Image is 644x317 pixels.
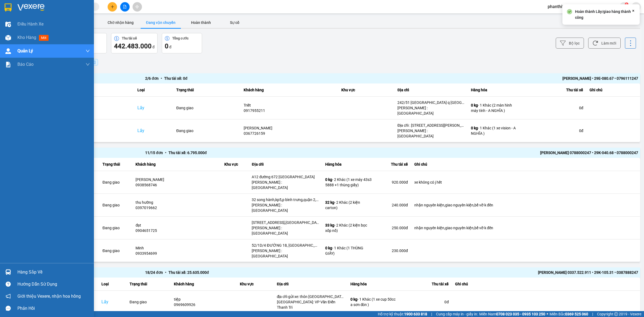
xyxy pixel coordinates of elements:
[176,128,237,133] div: Đang giao
[137,105,170,111] div: Lấy
[436,311,478,317] span: Cung cấp máy in - giấy in:
[379,180,408,185] div: 920.000 đ
[5,269,11,275] img: warehouse-icon
[6,282,11,287] span: question-circle
[338,83,394,97] th: Khu vực
[397,100,464,105] div: 242/51 [GEOGRAPHIC_DATA] q [GEOGRAPHIC_DATA]
[625,2,628,6] sup: 1
[174,297,233,302] div: tiệp
[248,158,322,171] th: Địa chỉ
[103,248,129,253] div: Đang giao
[237,278,274,291] th: Khu vực
[17,304,90,312] div: Phản hồi
[114,42,152,50] span: 442.483.000
[136,182,218,188] div: 0938568746
[136,200,218,205] div: thu hường
[171,278,237,291] th: Khách hàng
[392,150,638,156] div: [PERSON_NAME] 0788000247 • 29K-040.68 • 0788000247
[101,299,123,305] div: Lấy
[525,128,583,133] div: 0 đ
[17,35,36,40] span: Kho hàng
[176,105,237,111] div: Đang giao
[103,202,129,208] div: Đang giao
[135,5,139,9] span: aim
[274,278,347,291] th: Địa chỉ
[165,42,169,50] span: 0
[136,223,218,228] div: đạt
[392,75,638,81] div: [PERSON_NAME] • 29E-080.67 • 0796111247
[625,2,627,6] span: 1
[5,21,11,27] img: warehouse-icon
[565,312,588,316] strong: 0369 525 060
[17,268,90,276] div: Hàng sắp về
[17,293,81,300] span: Giới thiệu Vexere, nhận hoa hồng
[5,62,11,67] img: solution-icon
[614,312,618,316] span: copyright
[130,299,167,305] div: Đang giao
[221,17,248,28] button: Sự cố
[379,248,408,253] div: 230.000 đ
[6,306,11,311] span: message
[163,270,169,275] span: •
[325,223,372,233] div: - 2 Khác (2 kiện bọc xốp nổ)
[404,281,449,287] div: Thu tài xế
[325,246,332,250] span: 0 kg
[550,311,588,317] span: Miền Bắc
[136,177,218,182] div: [PERSON_NAME]
[556,38,584,49] button: Bộ lọc
[586,83,640,97] th: Ghi chú
[173,83,240,97] th: Trạng thái
[39,35,49,41] span: mới
[172,37,189,40] div: Tổng cước
[322,158,376,171] th: Hàng hóa
[347,278,401,291] th: Hàng hóa
[240,83,338,97] th: Khách hàng
[98,278,126,291] th: Loại
[325,200,334,205] span: 32 kg
[631,2,641,12] button: caret-down
[244,131,335,136] div: 0367726159
[547,313,548,315] span: ⚪️
[145,75,391,81] div: 2 / 6 đơn Thu tài xế: 0 đ
[411,158,640,171] th: Ghi chú
[17,280,90,288] div: Hướng dẫn sử dụng
[136,245,218,251] div: Minh
[163,151,169,155] span: •
[277,299,344,310] div: [GEOGRAPHIC_DATA]: VP Văn Điển Thanh Trì
[123,5,127,9] span: file-add
[17,48,33,54] span: Quản Lý
[252,197,319,202] div: 32 song hành,kp5,p bình trưng,quận 2,hcm
[471,126,478,130] span: 0 kg
[100,17,141,28] button: Chờ nhận hàng
[468,83,521,97] th: Hàng hóa
[5,48,11,54] img: warehouse-icon
[141,17,181,28] button: Đang vận chuyển
[414,180,637,185] div: xe không có j hết
[17,21,43,27] span: Điều hành xe
[165,42,199,50] div: đ
[525,105,583,111] div: 0 đ
[397,128,464,139] div: [PERSON_NAME] : [GEOGRAPHIC_DATA]
[414,202,637,208] div: nhận nguyên kiện,giao nguyên kiện,bể vỡ k đền
[404,312,427,316] strong: 1900 633 818
[525,87,583,93] div: Thu tài xế
[325,245,372,256] div: - 1 Khác (1 THÙNG GIẤY)
[162,33,202,53] button: Tổng cước0 đ
[350,297,398,307] div: - 1 Khác (1 xe cup 50cc a sơn đón )
[575,9,631,20] div: Hoàn thành Lấy/giao hàng thành công
[111,5,114,9] span: plus
[133,2,142,12] button: aim
[394,83,468,97] th: Địa chỉ
[325,177,372,188] div: - 2 Khác (1 xe máy 43s3 5888 +1 thùng giấy)
[252,180,319,190] div: [PERSON_NAME] : [GEOGRAPHIC_DATA]
[379,161,408,167] div: Thu tài xế
[86,62,90,67] span: down
[252,243,319,248] div: 52/1D/4 ĐƯỜNG 18, [GEOGRAPHIC_DATA], [GEOGRAPHIC_DATA], [GEOGRAPHIC_DATA]
[145,150,391,156] div: 11 / 15 đơn Thu tài xế: 6.795.000 đ
[136,251,218,256] div: 0933954699
[252,202,319,213] div: [PERSON_NAME] : [GEOGRAPHIC_DATA]
[86,49,90,53] span: down
[543,3,619,10] span: phanthithanhthuytongdai.longhoan
[137,127,170,134] div: Lấy
[325,200,372,210] div: - 2 Khác (2 kiện carton)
